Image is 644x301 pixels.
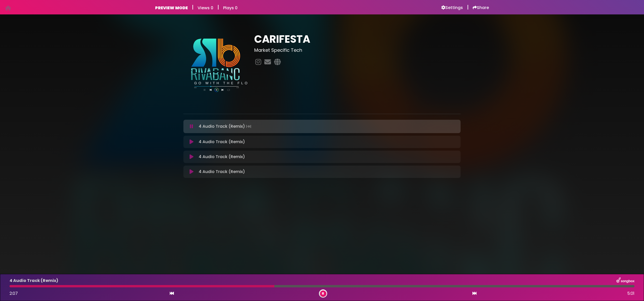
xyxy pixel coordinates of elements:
h6: Views 0 [198,5,213,10]
h6: PREVIEW MODE [155,5,188,10]
h5: | [467,4,469,10]
a: Share [473,5,489,10]
a: Settings [441,5,463,10]
h1: CARIFESTA [254,33,461,45]
p: 4 Audio Track (Remix) [199,169,245,175]
img: 4pN4B8I1S26pthYFCpPw [183,33,248,98]
p: 4 Audio Track (Remix) [199,154,245,160]
h3: Market Specific Tech [254,47,461,53]
h5: | [217,4,219,10]
h5: | [192,4,193,10]
img: waveform4.gif [245,123,252,130]
p: 4 Audio Track (Remix) [199,123,252,130]
p: 4 Audio Track (Remix) [199,139,245,145]
h6: Plays 0 [223,5,238,10]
